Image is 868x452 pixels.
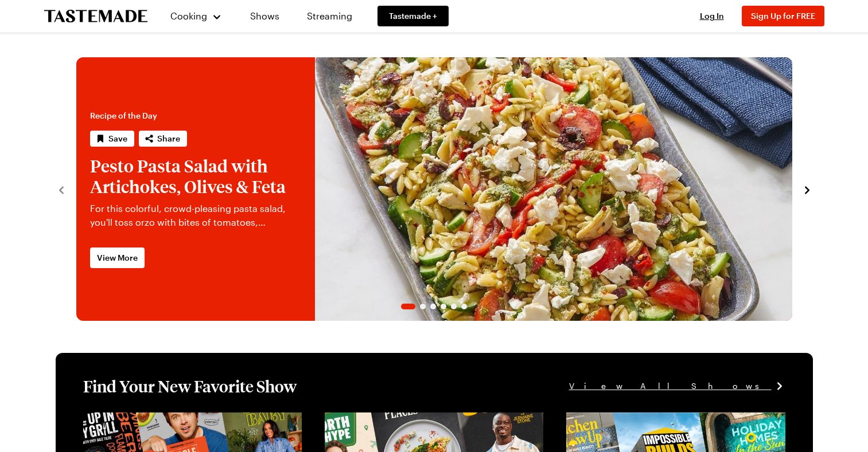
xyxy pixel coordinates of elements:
a: View All Shows [569,380,785,392]
a: View More [90,247,145,268]
a: Tastemade + [377,6,449,26]
span: Go to slide 6 [461,304,467,309]
button: Cooking [170,2,223,30]
button: Log In [689,10,735,22]
span: Tastemade + [389,10,437,22]
span: Go to slide 4 [441,304,446,309]
button: Sign Up for FREE [742,6,824,26]
a: To Tastemade Home Page [44,10,147,23]
span: Go to slide 3 [430,304,436,309]
div: 1 / 6 [76,57,792,321]
a: View full content for [object Object] [566,414,723,425]
button: Save recipe [90,131,134,147]
button: Share [139,131,187,147]
span: View More [97,252,138,264]
span: Go to slide 1 [401,304,415,309]
span: Share [157,133,180,144]
span: Go to slide 2 [420,304,426,309]
button: navigate to previous item [56,182,67,196]
span: View All Shows [569,380,772,392]
h1: Find Your New Favorite Show [83,376,297,396]
span: Cooking [170,10,207,21]
button: navigate to next item [801,182,813,196]
a: View full content for [object Object] [325,414,481,425]
span: Sign Up for FREE [751,11,815,21]
a: View full content for [object Object] [83,414,240,425]
span: Log In [700,11,724,21]
span: Go to slide 5 [451,304,457,309]
span: Save [108,133,127,144]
